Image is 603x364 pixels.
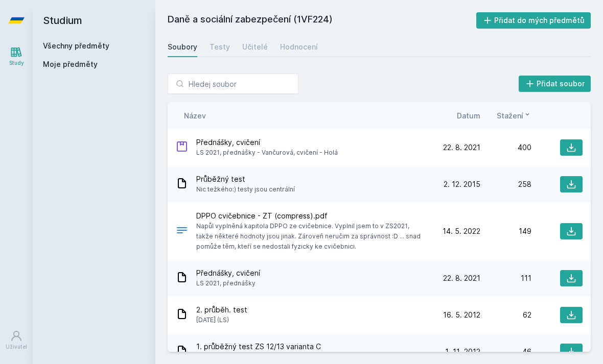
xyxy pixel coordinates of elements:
span: Stažení [497,110,523,121]
a: Učitelé [242,37,268,57]
div: 149 [480,226,531,236]
div: 46 [480,347,531,357]
span: 16. 5. 2012 [443,310,480,320]
span: Přednášky, cvičení [196,137,338,148]
span: 1. 11. 2012 [445,347,480,357]
button: Stažení [497,110,531,121]
span: DPPO cvičebnice - ZT (compress).pdf [196,211,425,221]
a: Uživatel [2,325,31,356]
input: Hledej soubor [168,74,298,94]
span: Napůl vyplněná kapitola DPPO ze cvičebnice. Vyplnil jsem to v ZS2021, takže některé hodnoty jsou ... [196,221,425,252]
span: 22. 8. 2021 [443,273,480,283]
div: .ZIP [176,140,188,155]
a: Hodnocení [280,37,318,57]
div: Hodnocení [280,42,318,52]
div: 258 [480,179,531,189]
div: PDF [176,224,188,239]
div: Soubory [168,42,197,52]
h2: Daně a sociální zabezpečení (1VF224) [168,12,476,29]
div: Uživatel [6,343,27,351]
div: 62 [480,310,531,320]
span: 22. 8. 2021 [443,142,480,153]
span: [DATE] (LS) [196,315,247,325]
span: Nic težkého:) testy jsou centrální [196,184,295,195]
span: Přednášky, cvičení [196,268,260,278]
button: Datum [457,110,480,121]
a: Soubory [168,37,197,57]
button: Přidat soubor [519,76,591,92]
button: Název [184,110,206,121]
span: 14. 5. 2022 [443,226,480,236]
div: 400 [480,142,531,153]
span: Moje předměty [43,59,98,69]
span: 2. průběh. test [196,305,247,315]
span: 2. 12. 2015 [444,179,480,189]
div: Testy [210,42,230,52]
span: Průběžný test [196,174,295,184]
div: Study [9,59,24,67]
a: Všechny předměty [43,41,109,50]
button: Přidat do mých předmětů [476,12,591,29]
span: LS 2021, přednášky - Vančurová, cvičení - Holá [196,148,338,158]
span: LS 2021, přednášky [196,278,260,288]
div: 111 [480,273,531,283]
div: Učitelé [242,42,268,52]
a: Study [2,41,31,72]
a: Testy [210,37,230,57]
span: 1. průběžný test ZS 12/13 varianta C [196,342,321,352]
